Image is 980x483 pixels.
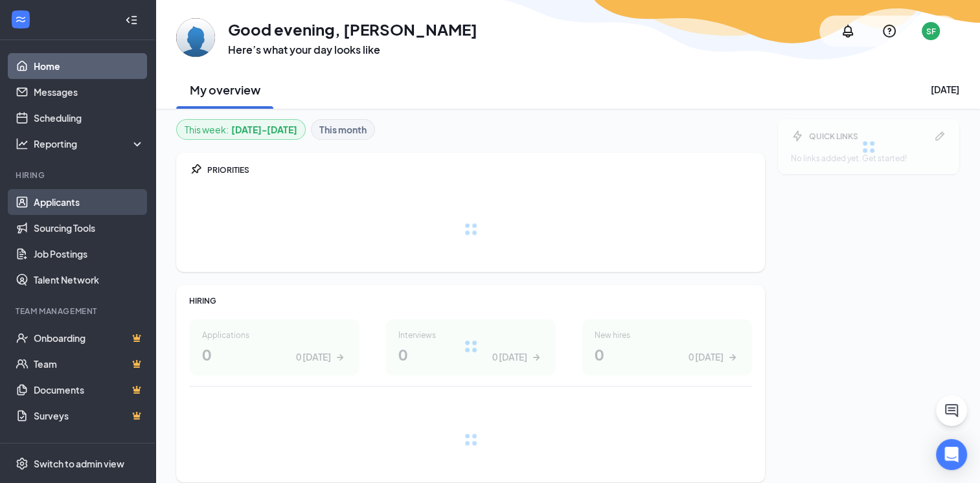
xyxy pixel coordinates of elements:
[16,137,28,150] svg: Analysis
[34,377,144,403] a: DocumentsCrown
[231,122,297,137] b: [DATE] - [DATE]
[936,439,967,470] div: Open Intercom Messenger
[16,457,28,470] svg: Settings
[34,189,144,215] a: Applicants
[936,395,967,426] button: ChatActive
[16,306,142,317] div: Team Management
[16,170,142,181] div: Hiring
[926,26,936,37] div: SF
[34,215,144,241] a: Sourcing Tools
[185,122,297,137] div: This week :
[34,105,144,131] a: Scheduling
[190,82,260,98] h2: My overview
[34,137,145,150] div: Reporting
[931,83,959,96] div: [DATE]
[14,13,27,26] svg: WorkstreamLogo
[882,23,897,39] svg: QuestionInfo
[34,241,144,267] a: Job Postings
[34,457,124,470] div: Switch to admin view
[34,267,144,293] a: Talent Network
[16,442,142,453] div: Payroll
[228,18,477,40] h1: Good evening, [PERSON_NAME]
[319,122,367,137] b: This month
[34,53,144,79] a: Home
[34,403,144,429] a: SurveysCrown
[189,295,752,306] div: HIRING
[34,325,144,351] a: OnboardingCrown
[207,164,752,175] div: PRIORITIES
[125,14,138,27] svg: Collapse
[34,79,144,105] a: Messages
[944,403,959,418] svg: ChatActive
[840,23,856,39] svg: Notifications
[176,18,215,57] img: Stacey Forsing
[189,163,202,176] svg: Pin
[228,43,477,57] h3: Here’s what your day looks like
[34,351,144,377] a: TeamCrown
